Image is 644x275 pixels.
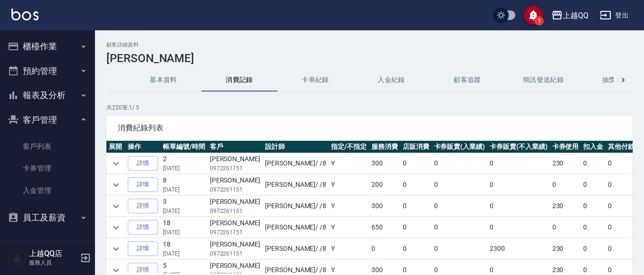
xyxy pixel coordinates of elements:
th: 卡券使用 [550,141,581,153]
span: 消費紀錄列表 [118,123,621,133]
img: Logo [11,9,38,20]
th: 帳單編號/時間 [161,141,208,153]
td: [PERSON_NAME] [208,196,263,217]
th: 扣入金 [581,141,606,153]
td: 0 [369,238,400,259]
td: 0 [400,196,432,217]
td: Y [329,196,369,217]
td: 0 [581,217,606,238]
td: 0 [400,174,432,195]
td: 0 [550,174,581,195]
td: 0 [400,153,432,174]
td: 0 [581,174,606,195]
a: 詳情 [128,220,158,235]
button: 消費記錄 [201,69,277,92]
p: 共 220 筆, 1 / 5 [106,103,633,112]
th: 客戶 [208,141,263,153]
td: 0 [400,217,432,238]
p: 0972261151 [210,249,260,258]
button: expand row [109,178,123,192]
td: 18 [161,217,208,238]
p: [DATE] [163,185,205,194]
td: 230 [550,153,581,174]
td: 0 [487,174,550,195]
td: [PERSON_NAME] [208,217,263,238]
p: [DATE] [163,164,205,173]
td: [PERSON_NAME] / /8 [263,196,329,217]
td: 18 [161,238,208,259]
td: [PERSON_NAME] / /8 [263,238,329,259]
button: 預約管理 [4,59,91,83]
button: 入金紀錄 [353,69,429,92]
td: 300 [369,153,400,174]
button: expand row [109,242,123,256]
button: 基本資料 [125,69,201,92]
td: [PERSON_NAME] [208,174,263,195]
h2: 顧客詳細資料 [106,42,633,48]
td: Y [329,238,369,259]
p: 服務人員 [29,258,77,267]
th: 操作 [125,141,161,153]
button: 卡券紀錄 [277,69,353,92]
button: save [524,6,543,25]
td: 3 [161,196,208,217]
td: 300 [369,196,400,217]
td: 8 [161,174,208,195]
p: 0972261151 [210,228,260,237]
td: 0 [432,153,488,174]
p: 0972261151 [210,164,260,173]
button: 簡訊發送紀錄 [505,69,581,92]
a: 客戶列表 [4,136,91,157]
td: [PERSON_NAME] [208,238,263,259]
th: 卡券販賣(不入業績) [487,141,550,153]
td: 230 [550,238,581,259]
button: 客戶管理 [4,108,91,132]
button: 顧客追蹤 [429,69,505,92]
a: 入金管理 [4,180,91,202]
a: 詳情 [128,241,158,256]
button: expand row [109,199,123,213]
button: expand row [109,220,123,235]
p: [DATE] [163,249,205,258]
button: 員工及薪資 [4,205,91,230]
th: 展開 [106,141,125,153]
button: 櫃檯作業 [4,34,91,59]
td: 650 [369,217,400,238]
a: 詳情 [128,177,158,192]
td: 0 [432,238,488,259]
p: [DATE] [163,207,205,215]
span: 1 [534,16,544,26]
td: 0 [487,153,550,174]
td: 0 [581,153,606,174]
button: 上越QQ [548,6,592,25]
td: 2 [161,153,208,174]
td: 0 [581,238,606,259]
td: Y [329,174,369,195]
td: 0 [432,217,488,238]
div: 上越QQ [563,9,588,21]
td: Y [329,217,369,238]
td: 2300 [487,238,550,259]
td: 200 [369,174,400,195]
img: Person [8,248,27,267]
td: 0 [487,217,550,238]
td: [PERSON_NAME] [208,153,263,174]
a: 詳情 [128,156,158,171]
h3: [PERSON_NAME] [106,52,633,65]
th: 設計師 [263,141,329,153]
td: 0 [550,217,581,238]
th: 指定/不指定 [329,141,369,153]
h5: 上越QQ店 [29,249,77,258]
button: 報表及分析 [4,83,91,108]
td: 0 [400,238,432,259]
td: 0 [432,174,488,195]
td: Y [329,153,369,174]
td: 0 [487,196,550,217]
th: 店販消費 [400,141,432,153]
a: 詳情 [128,199,158,213]
a: 卡券管理 [4,157,91,179]
td: [PERSON_NAME] / /8 [263,153,329,174]
button: 登出 [596,7,633,24]
p: 0972261151 [210,207,260,215]
td: 230 [550,196,581,217]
